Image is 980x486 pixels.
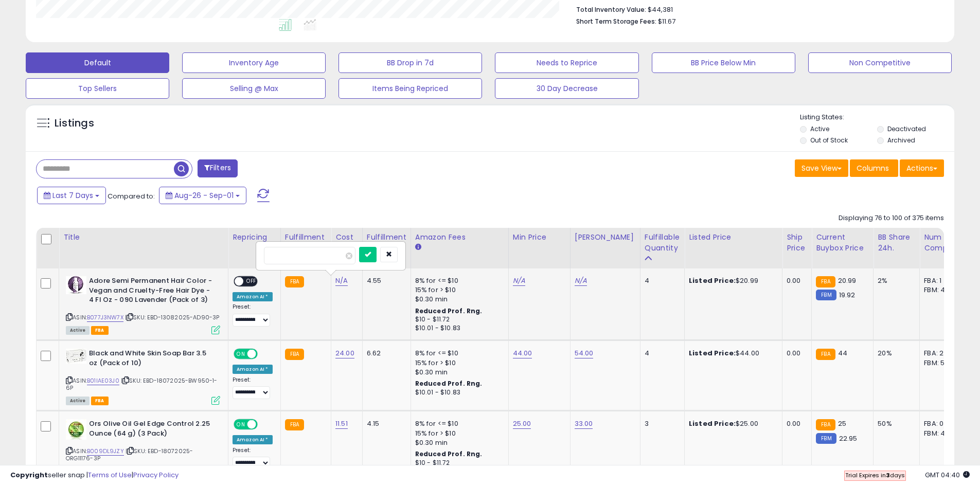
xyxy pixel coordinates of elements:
[367,232,406,254] div: Fulfillment Cost
[787,232,807,254] div: Ship Price
[256,420,273,429] span: OFF
[285,349,304,360] small: FBA
[513,419,531,429] a: 25.00
[66,397,90,405] span: All listings currently available for purchase on Amazon
[159,187,246,204] button: Aug-26 - Sep-01
[66,447,193,462] span: | SKU: EBD-18072025-ORG11176-3P
[838,348,847,358] span: 44
[887,124,926,133] label: Deactivated
[256,350,273,358] span: OFF
[335,276,348,286] a: N/A
[878,419,912,428] div: 50%
[495,78,638,99] button: 30 Day Decrease
[878,349,912,358] div: 20%
[66,419,220,474] div: ASIN:
[243,277,260,286] span: OFF
[795,159,848,177] button: Save View
[575,348,594,358] a: 54.00
[924,276,958,285] div: FBA: 1
[924,232,961,254] div: Num of Comp.
[87,313,123,322] a: B077J3NW7X
[810,136,848,145] label: Out of Stock
[233,303,273,327] div: Preset:
[689,419,736,428] b: Listed Price:
[66,276,220,333] div: ASIN:
[689,276,736,285] b: Listed Price:
[335,348,354,358] a: 24.00
[66,276,86,294] img: 41ox38d-DNL._SL40_.jpg
[367,349,403,358] div: 6.62
[415,438,501,447] div: $0.30 min
[645,349,676,358] div: 4
[839,213,944,223] div: Displaying 76 to 100 of 375 items
[787,349,804,358] div: 0.00
[233,232,276,243] div: Repricing
[924,429,958,438] div: FBM: 4
[838,276,857,285] span: 20.99
[800,113,954,122] p: Listing States:
[367,276,403,285] div: 4.55
[235,350,247,358] span: ON
[91,326,109,335] span: FBA
[415,449,483,458] b: Reduced Prof. Rng.
[233,365,273,374] div: Amazon AI *
[415,307,483,315] b: Reduced Prof. Rng.
[575,232,636,243] div: [PERSON_NAME]
[91,397,109,405] span: FBA
[924,285,958,295] div: FBM: 4
[839,290,856,300] span: 19.92
[174,190,234,201] span: Aug-26 - Sep-01
[495,52,638,73] button: Needs to Reprice
[133,470,179,480] a: Privacy Policy
[66,349,86,364] img: 41C29HFYqiL._SL40_.jpg
[816,276,835,287] small: FBA
[576,3,936,15] li: $44,381
[87,376,119,385] a: B01IAE03J0
[415,324,501,333] div: $10.01 - $10.83
[26,78,169,99] button: Top Sellers
[415,388,501,397] div: $10.01 - $10.83
[689,276,774,285] div: $20.99
[285,276,304,287] small: FBA
[878,232,915,254] div: BB Share 24h.
[89,419,214,441] b: Ors Olive Oil Gel Edge Control 2.25 Ounce (64 g) (3 Pack)
[924,419,958,428] div: FBA: 0
[367,419,403,428] div: 4.15
[415,349,501,358] div: 8% for <= $10
[52,190,93,201] span: Last 7 Days
[886,471,890,479] b: 3
[66,349,220,404] div: ASIN:
[787,419,804,428] div: 0.00
[838,419,846,428] span: 25
[924,358,958,368] div: FBM: 5
[66,376,218,392] span: | SKU: EBD-18072025-BW950-1-6P
[108,191,155,201] span: Compared to:
[415,295,501,304] div: $0.30 min
[415,358,501,368] div: 15% for > $10
[415,315,501,324] div: $10 - $11.72
[88,470,132,480] a: Terms of Use
[415,379,483,388] b: Reduced Prof. Rng.
[816,349,835,360] small: FBA
[645,276,676,285] div: 4
[689,349,774,358] div: $44.00
[338,78,482,99] button: Items Being Repriced
[645,419,676,428] div: 3
[233,292,273,301] div: Amazon AI *
[575,276,587,286] a: N/A
[66,419,86,440] img: 41hvCH63QwL._SL40_.jpg
[658,16,675,26] span: $11.67
[924,349,958,358] div: FBA: 2
[198,159,238,177] button: Filters
[900,159,944,177] button: Actions
[89,276,214,308] b: Adore Semi Permanent Hair Color - Vegan and Cruelty-Free Hair Dye - 4 Fl Oz - 090 Lavender (Pack ...
[335,419,348,429] a: 11.51
[787,276,804,285] div: 0.00
[576,5,646,14] b: Total Inventory Value:
[576,17,656,26] b: Short Term Storage Fees:
[652,52,795,73] button: BB Price Below Min
[233,376,273,400] div: Preset:
[233,447,273,470] div: Preset:
[10,471,179,480] div: seller snap | |
[182,52,326,73] button: Inventory Age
